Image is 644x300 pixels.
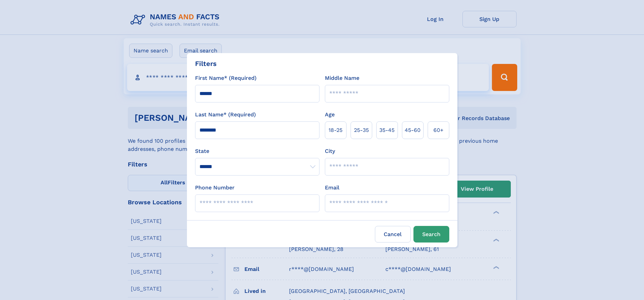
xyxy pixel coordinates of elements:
[325,184,339,192] label: Email
[433,126,444,134] span: 60+
[325,74,359,82] label: Middle Name
[354,126,369,134] span: 25‑35
[413,226,449,243] button: Search
[195,184,235,192] label: Phone Number
[195,111,256,119] label: Last Name* (Required)
[375,226,411,243] label: Cancel
[379,126,395,134] span: 35‑45
[405,126,421,134] span: 45‑60
[329,126,342,134] span: 18‑25
[195,74,257,82] label: First Name* (Required)
[325,147,335,155] label: City
[195,147,319,155] label: State
[325,111,335,119] label: Age
[195,59,217,69] div: Filters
